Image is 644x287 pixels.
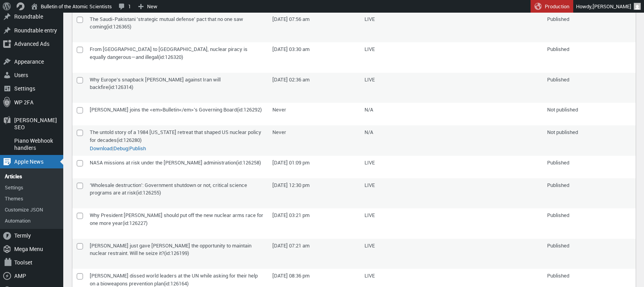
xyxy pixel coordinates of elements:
[361,239,543,269] td: LIVE
[361,125,543,156] td: N/A
[90,145,112,153] a: Download
[543,239,636,269] td: Published
[543,208,636,239] td: Published
[108,83,133,91] span: (id:126314)
[268,103,361,125] td: Never
[86,73,268,103] td: Why Europe's snapback [PERSON_NAME] against Iran will backfire
[543,73,636,103] td: Published
[90,145,113,152] span: |
[268,178,361,209] td: [DATE] 12:30 pm
[86,208,268,239] td: Why President [PERSON_NAME] should put off the new nuclear arms race for one more year
[164,249,189,257] span: (id:126199)
[86,42,268,73] td: From [GEOGRAPHIC_DATA] to [GEOGRAPHIC_DATA], nuclear piracy is equally dangerous—and illegal
[86,239,268,269] td: [PERSON_NAME] just gave [PERSON_NAME] the opportunity to maintain nuclear restraint. Will he seiz...
[543,125,636,156] td: Not published
[106,23,131,30] span: (id:126365)
[361,42,543,73] td: LIVE
[164,280,189,287] span: (id:126164)
[113,145,128,153] a: Debug
[361,208,543,239] td: LIVE
[123,219,147,227] span: (id:126227)
[129,145,146,153] a: Publish
[543,12,636,43] td: Published
[86,156,268,178] td: NASA missions at risk under the [PERSON_NAME] administration
[268,12,361,43] td: [DATE] 07:56 am
[86,125,268,156] td: The untold story of a 1984 [US_STATE] retreat that shaped US nuclear policy for decades
[236,159,261,166] span: (id:126258)
[268,156,361,178] td: [DATE] 01:09 pm
[361,178,543,209] td: LIVE
[136,189,161,196] span: (id:126255)
[268,125,361,156] td: Never
[117,136,142,143] span: (id:126280)
[361,73,543,103] td: LIVE
[593,3,631,10] span: [PERSON_NAME]
[86,103,268,125] td: [PERSON_NAME] joins the <em>Bulletin</em>’s Governing Board
[113,145,129,152] span: |
[268,239,361,269] td: [DATE] 07:21 am
[361,103,543,125] td: N/A
[158,53,183,60] span: (id:126320)
[268,208,361,239] td: [DATE] 03:21 pm
[86,178,268,209] td: ‘Wholesale destruction’: Government shutdown or not, critical science programs are at risk
[361,12,543,43] td: LIVE
[543,42,636,73] td: Published
[543,103,636,125] td: Not published
[237,106,262,113] span: (id:126292)
[543,178,636,209] td: Published
[543,156,636,178] td: Published
[361,156,543,178] td: LIVE
[268,42,361,73] td: [DATE] 03:30 am
[86,12,268,43] td: The Saudi-Pakistani 'strategic mutual defense' pact that no one saw coming
[268,73,361,103] td: [DATE] 02:36 am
